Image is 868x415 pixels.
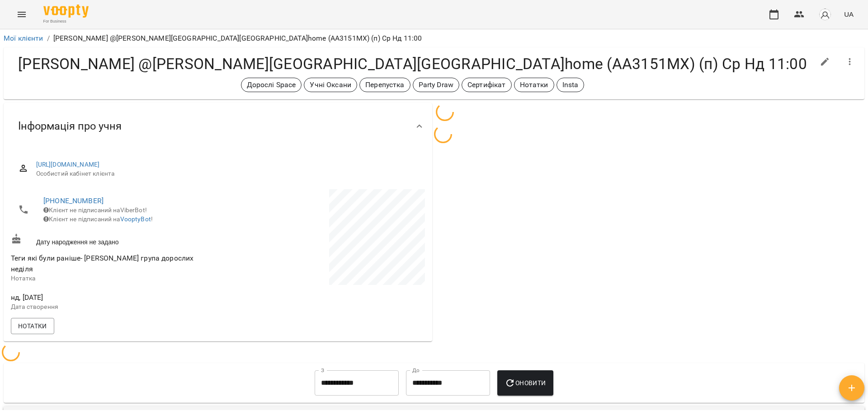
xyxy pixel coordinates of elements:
[840,6,857,23] button: UA
[247,79,296,90] p: Дорослі Space
[462,78,511,92] div: Сертифікат
[844,9,854,19] span: UA
[819,8,831,21] img: avatar_s.png
[11,55,814,73] h4: [PERSON_NAME] @[PERSON_NAME][GEOGRAPHIC_DATA][GEOGRAPHIC_DATA]home (АА3151МХ) (п) Ср Нд 11:00
[120,215,151,223] a: VooptyBot
[557,78,585,92] div: Insta
[413,78,459,92] div: Party Draw
[4,33,864,44] nav: breadcrumb
[18,119,122,133] span: Інформація про учня
[304,78,357,92] div: Учні Оксани
[419,79,453,90] p: Party Draw
[4,34,43,42] a: Мої клієнти
[18,321,47,331] span: Нотатки
[43,196,104,205] a: [PHONE_NUMBER]
[43,5,89,18] img: Voopty Logo
[43,215,153,223] span: Клієнт не підписаний на !
[11,303,216,312] p: Дата створення
[36,161,100,168] a: [URL][DOMAIN_NAME]
[505,378,546,388] span: Оновити
[241,78,302,92] div: Дорослі Space
[11,292,216,303] span: нд, [DATE]
[11,4,33,25] button: Menu
[11,274,216,283] p: Нотатка
[310,79,351,90] p: Учні Оксани
[11,254,193,273] span: Теги які були раніше- [PERSON_NAME] група дорослих неділя
[4,103,432,149] div: Інформація про учня
[11,318,54,334] button: Нотатки
[520,79,548,90] p: Нотатки
[365,79,404,90] p: Перепустка
[514,78,554,92] div: Нотатки
[467,79,505,90] p: Сертифікат
[47,33,50,44] li: /
[497,370,553,396] button: Оновити
[359,78,410,92] div: Перепустка
[53,33,422,44] p: [PERSON_NAME] @[PERSON_NAME][GEOGRAPHIC_DATA][GEOGRAPHIC_DATA]home (АА3151МХ) (п) Ср Нд 11:00
[9,232,218,248] div: Дату народження не задано
[562,79,579,90] p: Insta
[43,206,147,214] span: Клієнт не підписаний на ViberBot!
[43,19,89,24] span: For Business
[36,169,418,178] span: Особистий кабінет клієнта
